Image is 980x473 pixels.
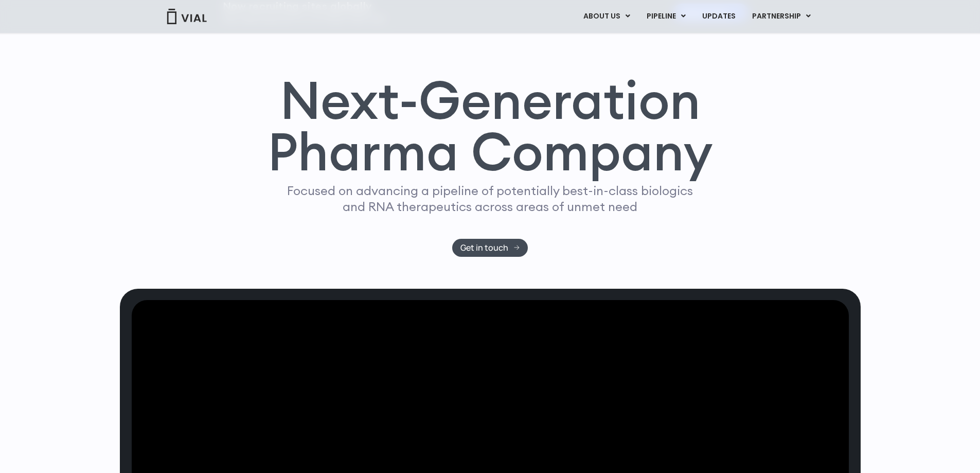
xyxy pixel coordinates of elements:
[744,8,819,25] a: PARTNERSHIPMenu Toggle
[694,8,743,25] a: UPDATES
[268,74,713,178] h1: Next-Generation Pharma Company
[166,9,207,24] img: Vial Logo
[638,8,693,25] a: PIPELINEMenu Toggle
[460,244,508,252] span: Get in touch
[283,183,698,215] p: Focused on advancing a pipeline of potentially best-in-class biologics and RNA therapeutics acros...
[575,8,638,25] a: ABOUT USMenu Toggle
[452,239,528,257] a: Get in touch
